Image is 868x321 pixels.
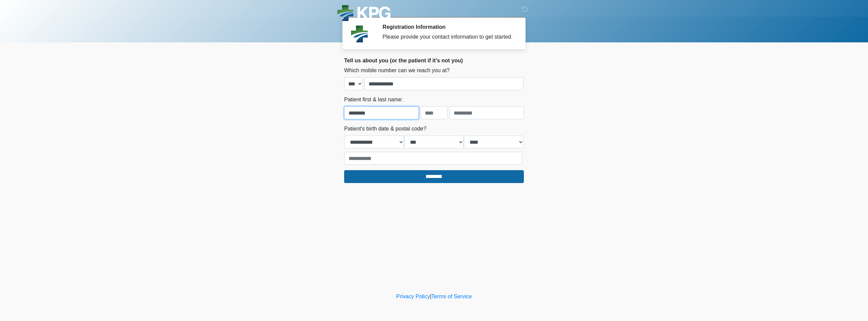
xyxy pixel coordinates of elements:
a: | [430,294,431,299]
label: Patient first & last name: [344,96,403,104]
div: Please provide your contact information to get started. [382,33,514,41]
a: Terms of Service [431,294,472,299]
a: Privacy Policy [396,294,430,299]
h2: Tell us about you (or the patient if it's not you) [344,57,524,64]
img: KPG Healthcare Logo [337,5,391,23]
img: Agent Avatar [349,24,370,44]
label: Which mobile number can we reach you at? [344,66,450,75]
label: Patient's birth date & postal code? [344,125,426,133]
